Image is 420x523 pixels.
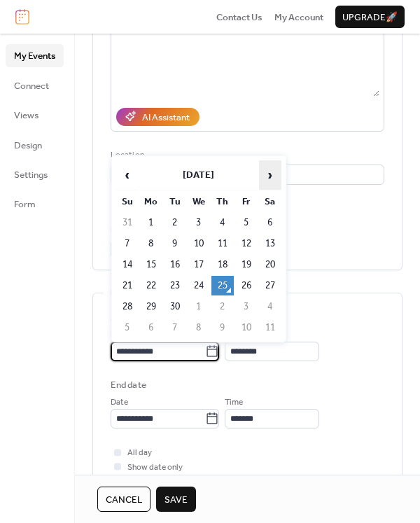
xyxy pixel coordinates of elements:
[116,234,139,253] td: 7
[259,192,281,211] th: Sa
[259,276,281,295] td: 27
[97,487,150,512] button: Cancel
[260,161,281,189] span: ›
[127,446,152,460] span: All day
[14,49,55,63] span: My Events
[274,10,323,24] a: My Account
[106,493,142,507] span: Cancel
[14,197,36,211] span: Form
[211,297,234,316] td: 2
[235,192,258,211] th: Fr
[140,255,162,274] td: 15
[116,213,139,232] td: 31
[164,234,186,253] td: 9
[342,11,398,25] span: Upgrade 🚀
[127,461,183,475] span: Show date only
[235,276,258,295] td: 26
[164,318,186,337] td: 7
[14,109,38,123] span: Views
[335,6,405,28] button: Upgrade🚀
[188,213,210,232] td: 3
[259,297,281,316] td: 4
[116,297,139,316] td: 28
[6,44,64,67] a: My Events
[225,396,243,410] span: Time
[6,193,64,215] a: Form
[15,9,29,25] img: logo
[259,255,281,274] td: 20
[188,276,210,295] td: 24
[14,139,42,153] span: Design
[6,104,64,126] a: Views
[116,108,199,126] button: AI Assistant
[117,161,138,189] span: ‹
[6,163,64,186] a: Settings
[235,213,258,232] td: 5
[259,234,281,253] td: 13
[188,192,210,211] th: We
[216,11,262,25] span: Contact Us
[111,378,146,392] div: End date
[164,213,186,232] td: 2
[140,234,162,253] td: 8
[211,255,234,274] td: 18
[111,148,381,162] div: Location
[140,276,162,295] td: 22
[164,276,186,295] td: 23
[259,213,281,232] td: 6
[211,276,234,295] td: 25
[188,234,210,253] td: 10
[188,297,210,316] td: 1
[142,111,190,125] div: AI Assistant
[164,493,188,507] span: Save
[140,160,258,190] th: [DATE]
[116,318,139,337] td: 5
[116,192,139,211] th: Su
[235,234,258,253] td: 12
[274,11,323,25] span: My Account
[211,234,234,253] td: 11
[140,297,162,316] td: 29
[164,297,186,316] td: 30
[235,297,258,316] td: 3
[111,396,128,410] span: Date
[188,318,210,337] td: 8
[216,10,262,24] a: Contact Us
[14,79,49,93] span: Connect
[140,192,162,211] th: Mo
[211,192,234,211] th: Th
[259,318,281,337] td: 11
[6,134,64,156] a: Design
[164,255,186,274] td: 16
[235,255,258,274] td: 19
[14,168,48,182] span: Settings
[164,192,186,211] th: Tu
[211,318,234,337] td: 9
[116,255,139,274] td: 14
[140,318,162,337] td: 6
[235,318,258,337] td: 10
[156,487,196,512] button: Save
[116,276,139,295] td: 21
[188,255,210,274] td: 17
[211,213,234,232] td: 4
[140,213,162,232] td: 1
[6,74,64,97] a: Connect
